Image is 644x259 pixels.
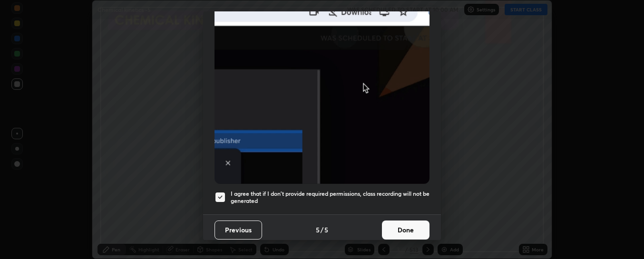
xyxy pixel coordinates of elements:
[382,221,429,240] button: Done
[316,225,320,235] h4: 5
[231,190,429,205] h5: I agree that if I don't provide required permissions, class recording will not be generated
[215,221,262,240] button: Previous
[324,225,328,235] h4: 5
[321,225,323,235] h4: /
